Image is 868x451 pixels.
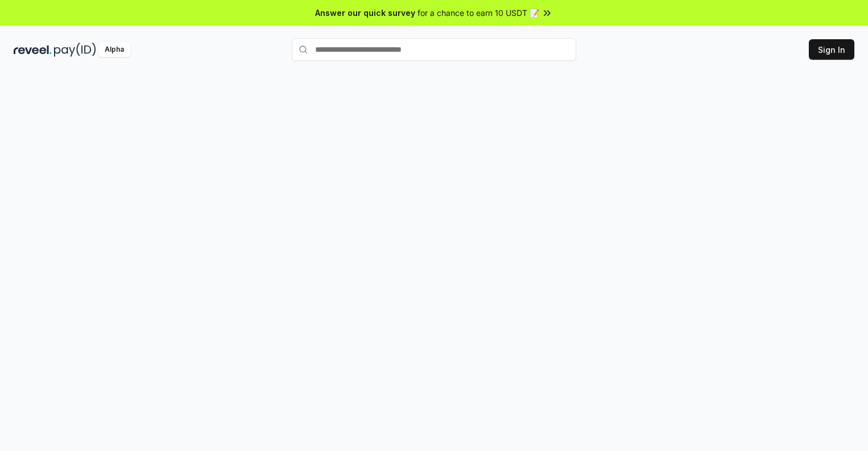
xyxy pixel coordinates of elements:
[809,39,854,60] button: Sign In
[54,43,96,57] img: pay_id
[14,43,52,57] img: reveel_dark
[315,7,415,19] span: Answer our quick survey
[98,43,130,57] div: Alpha
[418,7,539,19] span: for a chance to earn 10 USDT 📝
